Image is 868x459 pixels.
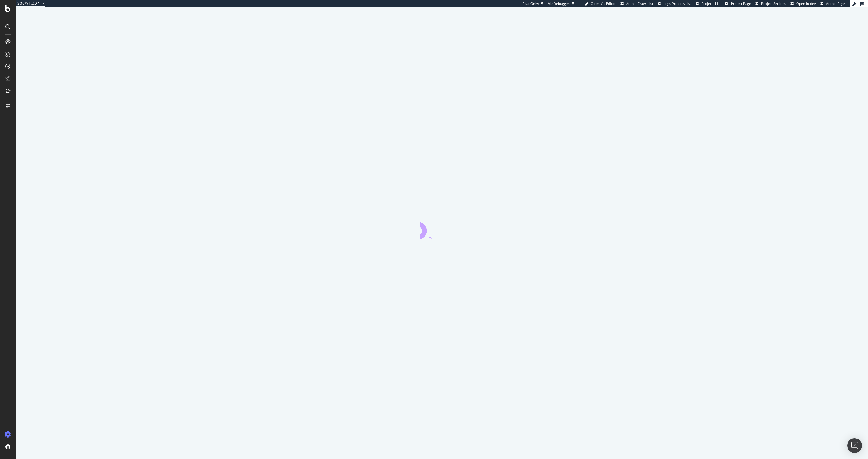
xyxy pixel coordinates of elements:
[755,1,786,6] a: Project Settings
[761,1,786,6] span: Project Settings
[585,1,616,6] a: Open Viz Editor
[820,1,845,6] a: Admin Page
[790,1,816,6] a: Open in dev
[731,1,751,6] span: Project Page
[420,217,464,239] div: animation
[847,438,862,453] div: Open Intercom Messenger
[626,1,653,6] span: Admin Crawl List
[620,1,653,6] a: Admin Crawl List
[826,1,845,6] span: Admin Page
[696,1,721,6] a: Projects List
[658,1,691,6] a: Logs Projects List
[701,1,721,6] span: Projects List
[548,1,570,6] div: Viz Debugger:
[591,1,616,6] span: Open Viz Editor
[523,1,539,6] div: ReadOnly:
[796,1,816,6] span: Open in dev
[664,1,691,6] span: Logs Projects List
[725,1,751,6] a: Project Page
